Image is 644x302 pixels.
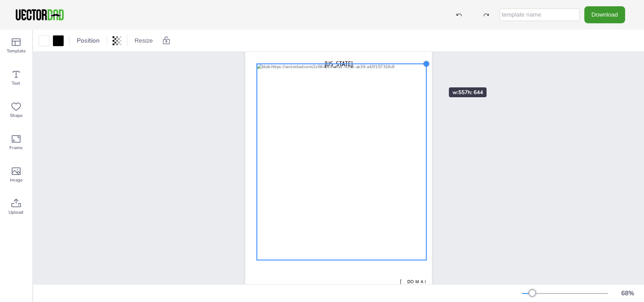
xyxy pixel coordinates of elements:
[75,36,101,45] span: Position
[10,112,22,119] span: Shape
[7,47,26,55] span: Template
[449,87,487,97] div: w: 557 h: 644
[12,80,21,87] span: Text
[131,34,157,48] button: Resize
[10,177,22,184] span: Image
[9,209,24,216] span: Upload
[500,9,580,21] input: template name
[400,279,430,297] span: [DOMAIN_NAME]
[14,8,65,22] img: VectorDad-1.png
[10,144,23,151] span: Frame
[584,6,625,23] button: Download
[325,60,352,68] span: [US_STATE]
[617,289,639,298] div: 68 %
